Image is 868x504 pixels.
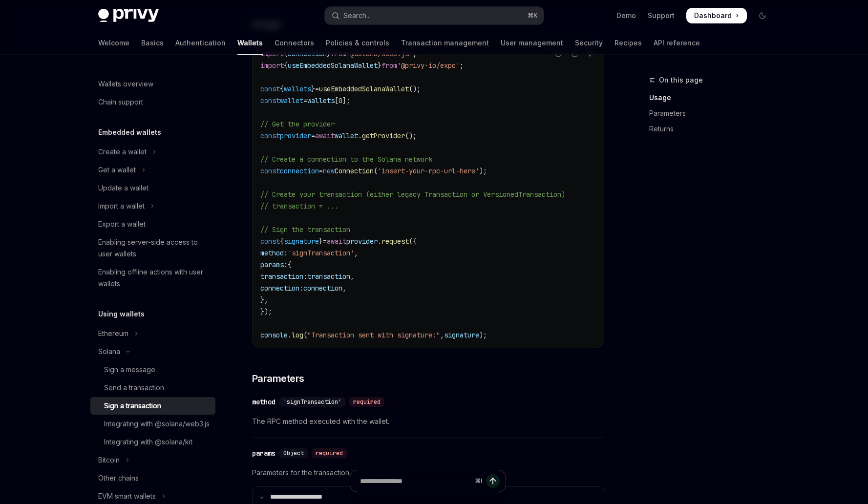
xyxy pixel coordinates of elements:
[616,11,636,21] a: Demo
[90,197,215,215] button: Toggle Import a wallet section
[378,167,479,175] span: 'insert-your-rpc-url-here'
[460,61,464,70] span: ;
[260,249,288,257] span: method:
[303,284,342,293] span: connection
[90,143,215,161] button: Toggle Create a wallet section
[343,10,371,21] div: Search...
[501,31,563,55] a: User management
[252,397,275,407] div: method
[397,61,460,70] span: '@privy-io/expo'
[649,105,778,121] a: Parameters
[260,120,335,128] span: // Get the provider
[280,131,311,140] span: provider
[98,31,129,55] a: Welcome
[312,448,347,458] div: required
[307,272,350,281] span: transaction
[686,8,747,23] a: Dashboard
[327,237,346,246] span: await
[319,237,323,246] span: }
[90,343,215,360] button: Toggle Solana section
[319,84,409,93] span: useEmbeddedSolanaWallet
[280,84,284,93] span: {
[104,400,161,412] div: Sign a transaction
[98,490,156,502] div: EVM smart wallets
[260,331,288,339] span: console
[360,470,471,492] input: Ask a question...
[350,272,354,281] span: ,
[90,433,215,451] a: Integrating with @solana/kit
[98,9,159,22] img: dark logo
[354,249,358,257] span: ,
[237,31,263,55] a: Wallets
[98,308,145,320] h5: Using wallets
[374,167,378,175] span: (
[260,84,280,93] span: const
[90,451,215,469] button: Toggle Bitcoin section
[288,61,378,70] span: useEmbeddedSolanaWallet
[346,237,378,246] span: provider
[98,96,143,108] div: Chain support
[288,249,354,257] span: 'signTransaction'
[303,96,307,105] span: =
[326,31,389,55] a: Policies & controls
[98,236,210,260] div: Enabling server-side access to user wallets
[409,237,417,246] span: ({
[90,233,215,263] a: Enabling server-side access to user wallets
[303,331,307,339] span: (
[654,31,700,55] a: API reference
[401,31,489,55] a: Transaction management
[381,237,409,246] span: request
[260,202,339,210] span: // transaction = ...
[90,325,215,342] button: Toggle Ethereum section
[252,372,304,385] span: Parameters
[98,472,139,484] div: Other chains
[98,200,145,212] div: Import a wallet
[90,415,215,433] a: Integrating with @solana/web3.js
[98,78,153,90] div: Wallets overview
[98,182,148,194] div: Update a wallet
[378,237,381,246] span: .
[381,61,397,70] span: from
[260,260,288,269] span: params:
[315,84,319,93] span: =
[479,167,487,175] span: );
[575,31,603,55] a: Security
[440,331,444,339] span: ,
[90,93,215,111] a: Chain support
[323,167,335,175] span: new
[260,272,307,281] span: transaction:
[315,131,335,140] span: await
[104,382,164,394] div: Send a transaction
[339,96,342,105] span: 0
[90,263,215,293] a: Enabling offline actions with user wallets
[614,31,642,55] a: Recipes
[649,90,778,105] a: Usage
[260,237,280,246] span: const
[260,61,284,70] span: import
[479,331,487,339] span: );
[252,448,275,458] div: params
[280,96,303,105] span: wallet
[283,449,304,457] span: Object
[409,84,421,93] span: ();
[659,74,703,86] span: On this page
[90,469,215,487] a: Other chains
[252,416,604,427] span: The RPC method executed with the wallet.
[260,225,350,234] span: // Sign the transaction
[288,260,292,269] span: {
[90,379,215,397] a: Send a transaction
[649,121,778,137] a: Returns
[280,237,284,246] span: {
[260,284,303,293] span: connection:
[90,397,215,415] a: Sign a transaction
[260,155,432,164] span: // Create a connection to the Solana network
[260,295,268,304] span: },
[323,237,327,246] span: =
[284,237,319,246] span: signature
[260,96,280,105] span: const
[342,96,350,105] span: ];
[307,96,335,105] span: wallets
[283,398,341,406] span: 'signTransaction'
[405,131,417,140] span: ();
[90,161,215,179] button: Toggle Get a wallet section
